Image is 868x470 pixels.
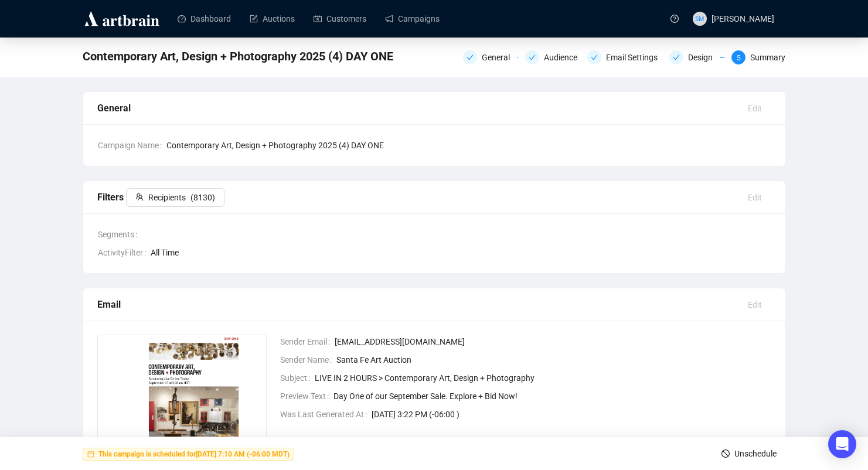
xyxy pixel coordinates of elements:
[529,54,536,61] span: check
[280,335,335,348] span: Sender Email
[178,4,231,34] a: Dashboard
[83,9,161,28] img: logo
[250,4,295,34] a: Auctions
[673,54,680,61] span: check
[738,295,771,314] button: Edit
[135,193,144,201] span: team
[280,372,315,384] span: Subject
[738,188,771,207] button: Edit
[336,353,771,366] span: Santa Fe Art Auction
[587,50,662,64] div: Email Settings
[148,191,186,204] span: Recipients
[97,297,738,312] div: Email
[166,139,771,152] span: Contemporary Art, Design + Photography 2025 (4) DAY ONE
[151,246,771,259] span: All Time
[828,430,856,458] div: Open Intercom Messenger
[315,372,771,384] span: LIVE IN 2 HOURS > Contemporary Art, Design + Photography
[280,353,336,366] span: Sender Name
[126,188,224,207] button: Recipients(8130)
[606,50,665,64] div: Email Settings
[333,390,771,403] span: Day One of our September Sale. Explore + Bid Now!
[731,50,785,64] div: 5Summary
[314,4,366,34] a: Customers
[97,192,224,203] span: Filters
[688,50,720,64] div: Design
[591,54,598,61] span: check
[467,54,474,61] span: check
[750,50,785,64] div: Summary
[87,451,94,458] span: calendar
[721,449,730,458] span: stop
[385,4,440,34] a: Campaigns
[670,15,679,23] span: question-circle
[482,50,517,64] div: General
[98,139,166,152] span: Campaign Name
[463,50,518,64] div: General
[83,47,393,66] span: Contemporary Art, Design + Photography 2025 (4) DAY ONE
[335,335,771,348] span: [EMAIL_ADDRESS][DOMAIN_NAME]
[669,50,724,64] div: Design
[737,54,741,62] span: 5
[712,444,786,463] button: Unschedule
[544,50,584,64] div: Audience
[280,390,333,403] span: Preview Text
[98,246,151,259] span: ActivityFilter
[734,437,777,470] span: Unschedule
[738,99,771,118] button: Edit
[280,408,372,421] span: Was Last Generated At
[712,14,774,23] span: [PERSON_NAME]
[695,13,704,23] span: SM
[372,408,771,421] span: [DATE] 3:22 PM (-06:00 )
[97,101,738,115] div: General
[98,450,290,458] strong: This campaign is scheduled for [DATE] 7:10 AM (-06:00 MDT)
[190,191,215,204] span: ( 8130 )
[525,50,580,64] div: Audience
[98,228,142,241] span: Segments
